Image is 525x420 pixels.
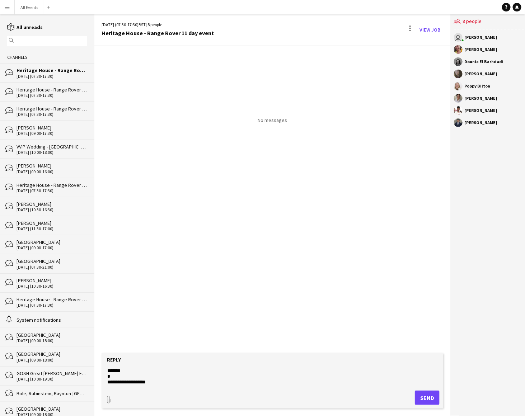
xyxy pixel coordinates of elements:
span: BST [139,22,146,27]
div: [DATE] (07:30-17:30) [17,74,87,79]
div: [DATE] (09:00-16:00) [17,169,87,174]
div: [GEOGRAPHIC_DATA] [17,239,87,245]
div: [DATE] (07:30-17:30) | 8 people [102,22,214,28]
div: [DATE] (10:00-18:00) [17,150,87,155]
label: Reply [107,357,121,363]
div: Heritage House - Range Rover 11 day event [17,182,87,188]
div: [DATE] (09:00-18:00) [17,412,87,417]
div: [PERSON_NAME] [17,201,87,207]
div: [DATE] (09:00-17:30) [17,131,87,136]
div: [PERSON_NAME] [464,108,497,113]
button: All Events [15,0,44,14]
div: [PERSON_NAME] [17,124,87,131]
button: Send [415,391,440,405]
div: Heritage House - Range Rover 11 day event [17,67,87,74]
div: [DATE] (09:00-18:00) [17,358,87,363]
div: [PERSON_NAME] [464,35,497,39]
div: [DATE] (10:30-16:30) [17,207,87,212]
div: [GEOGRAPHIC_DATA] [17,332,87,338]
div: [DATE] (07:30-21:00) [17,265,87,270]
div: [DATE] (10:00-19:30) [17,377,87,382]
div: [DATE] (10:30-16:30) [17,284,87,289]
div: [PERSON_NAME] [464,72,497,76]
div: [DATE] (07:30-17:30) [17,112,87,117]
div: [DATE] (07:30-17:30) [17,303,87,308]
div: [DATE] (11:30-17:00) [17,226,87,231]
div: [GEOGRAPHIC_DATA] [17,406,87,412]
div: 8 people [454,14,524,29]
p: No messages [258,117,287,123]
a: View Job [417,24,443,36]
div: [PERSON_NAME] [17,277,87,284]
div: Heritage House - Range Rover 11 day event [102,30,214,36]
div: [DATE] (09:00-17:00) [17,245,87,250]
div: Heritage House - Range Rover 11 day event [17,105,87,112]
div: Heritage House - Range Rover 11 day event [17,86,87,93]
div: Dounia El Barhdadi [464,60,503,64]
div: Poppy Bilton [464,84,490,88]
div: [PERSON_NAME] [17,220,87,226]
a: All unreads [7,24,43,30]
div: Bole, Rubinstein, Bayntun-[GEOGRAPHIC_DATA], [GEOGRAPHIC_DATA], [PERSON_NAME], [PERSON_NAME] [17,390,87,397]
div: GOSH Great [PERSON_NAME] Estate [17,370,87,377]
div: Heritage House - Range Rover 11 day event [17,296,87,303]
div: [DATE] (07:30-17:30) [17,93,87,98]
div: [DATE] (07:30-17:30) [17,188,87,193]
div: [GEOGRAPHIC_DATA] [17,258,87,264]
div: [DATE] (09:00-18:00) [17,338,87,343]
div: [GEOGRAPHIC_DATA] [17,351,87,357]
div: [PERSON_NAME] [464,121,497,125]
div: System notifications [17,317,87,323]
div: [PERSON_NAME] [464,47,497,52]
div: [PERSON_NAME] [464,96,497,100]
div: VVIP Wedding - [GEOGRAPHIC_DATA] - set up [17,143,87,150]
div: [PERSON_NAME] [17,162,87,169]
